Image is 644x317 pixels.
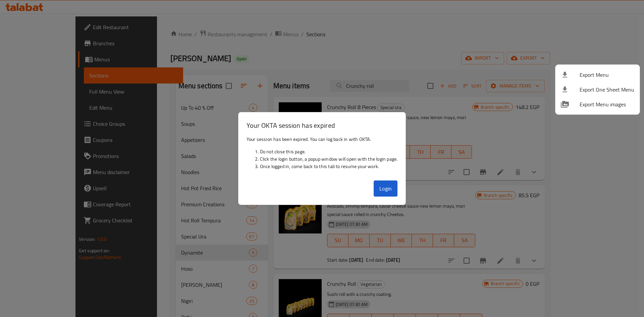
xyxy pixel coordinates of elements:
[555,82,640,97] li: Export one sheet menu items
[555,67,640,82] li: Export menu items
[555,97,640,112] li: Export Menu images
[580,71,634,79] span: Export Menu
[580,86,634,94] span: Export One Sheet Menu
[580,100,634,108] span: Export Menu images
